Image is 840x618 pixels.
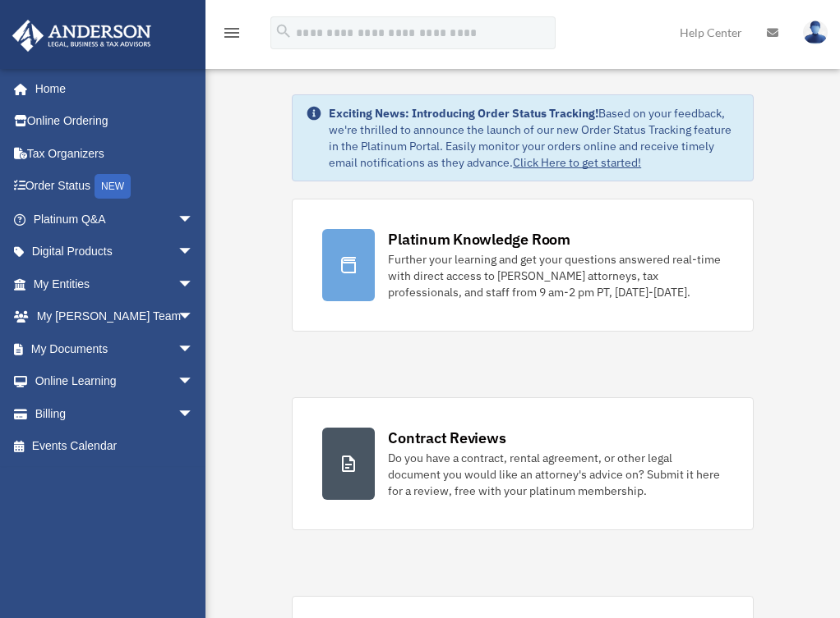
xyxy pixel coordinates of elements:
[7,20,156,52] img: Anderson Advisors Platinum Portal
[275,22,293,40] i: search
[329,106,598,121] strong: Exciting News: Introducing Order Status Tracking!
[12,365,219,398] a: Online Learningarrow_drop_down
[388,251,723,300] div: Further your learning and get your questions answered real-time with direct access to [PERSON_NAM...
[222,23,242,43] i: menu
[388,428,505,448] div: Contract Reviews
[12,170,219,204] a: Order StatusNEW
[12,397,219,430] a: Billingarrow_drop_down
[329,105,740,171] div: Based on your feedback, we're thrilled to announce the launch of our new Order Status Tracking fe...
[178,203,210,236] span: arrow_drop_down
[178,236,210,269] span: arrow_drop_down
[12,203,219,236] a: Platinum Q&Aarrow_drop_down
[178,365,210,399] span: arrow_drop_down
[178,332,210,366] span: arrow_drop_down
[12,300,219,333] a: My [PERSON_NAME] Teamarrow_drop_down
[178,300,210,334] span: arrow_drop_down
[178,268,210,301] span: arrow_drop_down
[12,268,219,300] a: My Entitiesarrow_drop_down
[178,397,210,431] span: arrow_drop_down
[388,450,723,499] div: Do you have a contract, rental agreement, or other legal document you would like an attorney's ad...
[12,430,219,463] a: Events Calendar
[513,155,641,170] a: Click Here to get started!
[12,332,219,365] a: My Documentsarrow_drop_down
[12,72,210,105] a: Home
[95,174,131,199] div: NEW
[292,397,754,530] a: Contract Reviews Do you have a contract, rental agreement, or other legal document you would like...
[803,21,828,44] img: User Pic
[222,29,242,43] a: menu
[388,229,570,249] div: Platinum Knowledge Room
[12,137,219,170] a: Tax Organizers
[12,105,219,138] a: Online Ordering
[12,236,219,268] a: Digital Productsarrow_drop_down
[292,199,754,332] a: Platinum Knowledge Room Further your learning and get your questions answered real-time with dire...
